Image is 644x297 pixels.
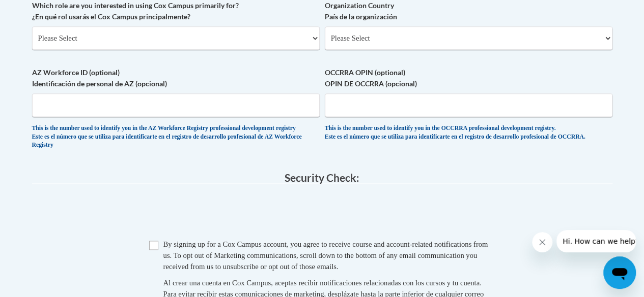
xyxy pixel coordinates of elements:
iframe: Close message [532,232,552,252]
iframe: reCAPTCHA [245,194,400,234]
iframe: Button to launch messaging window [603,256,636,289]
iframe: Message from company [556,230,636,252]
label: OCCRRA OPIN (optional) OPIN DE OCCRRA (opcional) [325,67,612,89]
span: By signing up for a Cox Campus account, you agree to receive course and account-related notificat... [163,240,488,271]
span: Security Check: [285,171,359,184]
span: Hi. How can we help? [6,7,82,15]
div: This is the number used to identify you in the AZ Workforce Registry professional development reg... [32,124,320,149]
label: AZ Workforce ID (optional) Identificación de personal de AZ (opcional) [32,67,320,89]
div: This is the number used to identify you in the OCCRRA professional development registry. Este es ... [325,124,612,141]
